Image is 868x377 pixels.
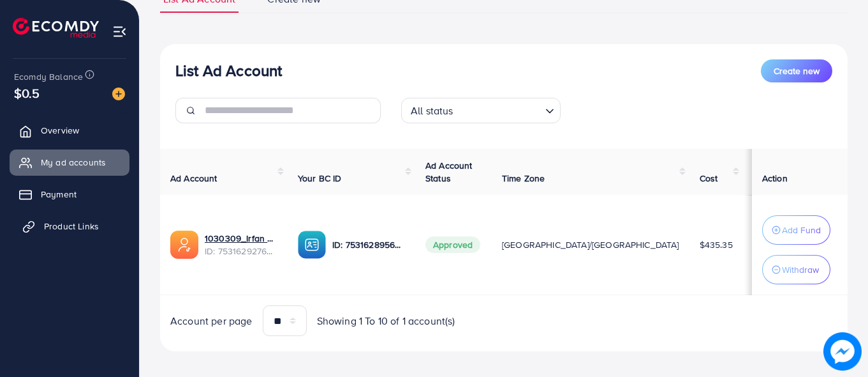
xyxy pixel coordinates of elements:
span: My ad accounts [41,156,106,169]
button: Withdraw [762,255,830,284]
div: <span class='underline'>1030309_Irfan Khan_1753594100109</span></br>7531629276429434881 [205,232,277,258]
span: Ecomdy Balance [14,70,83,83]
p: ID: 7531628956861300737 [332,237,405,252]
h3: List Ad Account [175,61,282,80]
a: My ad accounts [10,150,129,175]
span: Account per page [170,314,253,328]
span: ID: 7531629276429434881 [205,245,277,258]
span: Create new [774,65,820,77]
span: Your BC ID [298,172,342,185]
p: Withdraw [782,262,819,277]
span: Approved [425,236,480,253]
img: image [823,332,862,371]
span: Ad Account Status [425,159,473,185]
span: $0.5 [14,84,40,102]
span: Action [762,172,788,185]
button: Add Fund [762,215,830,245]
a: Product Links [10,213,129,239]
span: All status [408,102,456,120]
span: Ad Account [170,172,217,185]
span: Product Links [44,220,99,233]
img: logo [13,18,99,38]
span: Overview [41,124,79,137]
a: 1030309_Irfan Khan_1753594100109 [205,232,277,245]
img: ic-ba-acc.ded83a64.svg [298,231,326,259]
img: menu [112,24,127,39]
span: $435.35 [700,238,733,251]
span: Time Zone [502,172,545,185]
a: Payment [10,181,129,207]
img: image [112,88,125,100]
p: Add Fund [782,222,821,238]
span: Showing 1 To 10 of 1 account(s) [317,314,455,328]
span: Payment [41,188,77,201]
div: Search for option [401,98,561,123]
span: Cost [700,172,718,185]
a: Overview [10,118,129,143]
button: Create new [761,59,832,82]
span: [GEOGRAPHIC_DATA]/[GEOGRAPHIC_DATA] [502,238,679,251]
input: Search for option [457,99,540,120]
img: ic-ads-acc.e4c84228.svg [170,231,198,259]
